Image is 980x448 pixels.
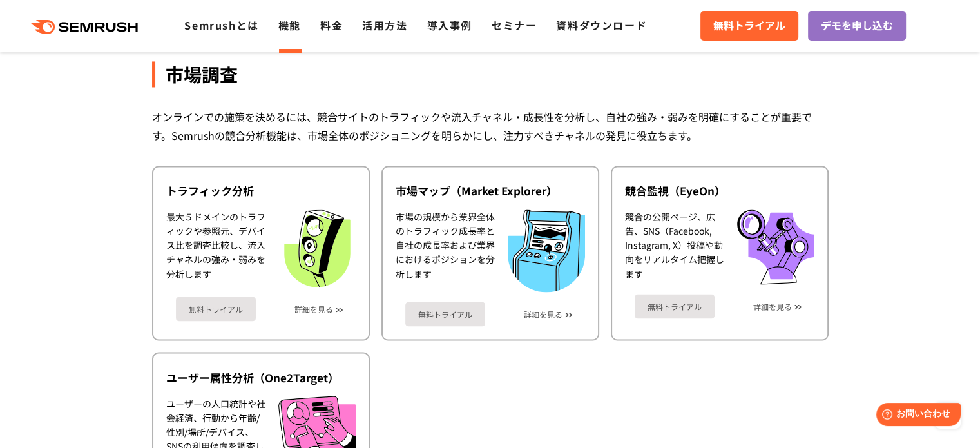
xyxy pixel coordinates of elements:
a: 無料トライアル [635,294,715,318]
div: 市場調査 [152,61,829,87]
img: 市場マップ（Market Explorer） [508,209,585,291]
div: 市場マップ（Market Explorer） [396,183,585,199]
a: 料金 [320,17,343,33]
div: 市場の規模から業界全体のトラフィック成長率と自社の成長率および業界におけるポジションを分析します [396,209,495,291]
div: 競合監視（EyeOn） [625,183,814,199]
a: 無料トライアル [700,11,798,41]
div: トラフィック分析 [166,183,356,199]
div: 競合の公開ページ、広告、SNS（Facebook, Instagram, X）投稿や動向をリアルタイム把握します [625,209,724,284]
iframe: Help widget launcher [865,398,966,434]
div: ユーザー属性分析（One2Target） [166,369,356,385]
a: 詳細を見る [294,304,333,313]
span: デモを申し込む [821,17,893,34]
a: 活用方法 [362,17,407,33]
a: セミナー [492,17,537,33]
a: 無料トライアル [405,302,485,326]
a: デモを申し込む [808,11,906,41]
a: 詳細を見る [524,309,562,318]
a: 機能 [278,17,301,33]
span: 無料トライアル [713,17,785,34]
img: トラフィック分析 [278,209,356,287]
a: 無料トライアル [176,297,256,321]
div: オンラインでの施策を決めるには、競合サイトのトラフィックや流入チャネル・成長性を分析し、自社の強み・弱みを明確にすることが重要です。Semrushの競合分析機能は、市場全体のポジショニングを明ら... [152,108,829,145]
a: Semrushとは [184,17,258,33]
a: 資料ダウンロード [556,17,647,33]
a: 詳細を見る [753,302,792,311]
div: 最大５ドメインのトラフィックや参照元、デバイス比を調査比較し、流入チャネルの強み・弱みを分析します [166,209,265,287]
a: 導入事例 [427,17,472,33]
img: 競合監視（EyeOn） [737,209,814,284]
